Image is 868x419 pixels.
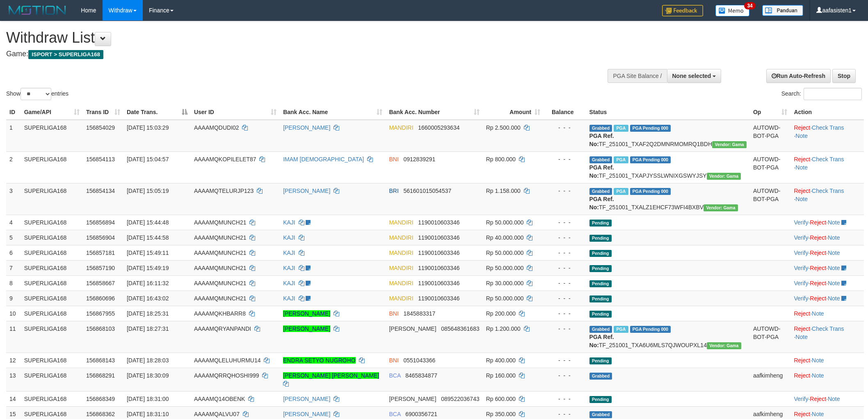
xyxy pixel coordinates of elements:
[589,295,612,302] span: Pending
[828,295,840,302] a: Note
[794,411,810,417] a: Reject
[86,357,115,364] span: 156868143
[544,105,586,120] th: Balance
[6,151,21,183] td: 2
[812,156,844,163] a: Check Trans
[828,396,840,402] a: Note
[547,264,582,272] div: - - -
[21,291,83,306] td: SUPERLIGA168
[486,396,516,402] span: Rp 600.000
[707,173,741,180] span: Vendor URL: https://trx31.1velocity.biz
[127,325,169,332] span: [DATE] 18:27:31
[418,234,459,241] span: Copy 1190010603346 to clipboard
[86,234,115,241] span: 156856904
[86,295,115,302] span: 156860696
[21,183,83,215] td: SUPERLIGA168
[750,368,791,391] td: aafkimheng
[794,295,808,302] a: Verify
[283,250,295,256] a: KAJI
[389,357,398,364] span: BNI
[389,372,400,379] span: BCA
[794,188,810,194] a: Reject
[804,88,862,100] input: Search:
[86,310,115,317] span: 156867955
[127,280,169,286] span: [DATE] 16:11:32
[586,183,750,215] td: TF_251001_TXALZ1EHCF73WFI4BXBV
[127,357,169,364] span: [DATE] 18:28:03
[21,260,83,275] td: SUPERLIGA168
[418,280,459,286] span: Copy 1190010603346 to clipboard
[283,325,330,332] a: [PERSON_NAME]
[6,275,21,291] td: 8
[707,342,741,349] span: Vendor URL: https://trx31.1velocity.biz
[86,280,115,286] span: 156858667
[21,321,83,353] td: SUPERLIGA168
[614,156,628,163] span: Marked by aafchhiseyha
[389,156,398,163] span: BNI
[6,291,21,306] td: 9
[790,368,864,391] td: ·
[547,294,582,302] div: - - -
[795,334,808,340] a: Note
[127,295,169,302] span: [DATE] 16:43:02
[547,395,582,403] div: - - -
[486,124,521,131] span: Rp 2.500.000
[21,230,83,245] td: SUPERLIGA168
[812,372,824,379] a: Note
[83,105,123,120] th: Trans ID: activate to sort column ascending
[283,156,364,163] a: IMAM [DEMOGRAPHIC_DATA]
[586,321,750,353] td: TF_251001_TXA6U6MLS7QJWOUPXL14
[812,124,844,131] a: Check Trans
[486,325,521,332] span: Rp 1.200.000
[589,220,612,227] span: Pending
[614,326,628,333] span: Marked by aafheankoy
[486,188,521,194] span: Rp 1.158.000
[715,5,750,16] img: Button%20Memo.svg
[6,230,21,245] td: 5
[828,234,840,241] a: Note
[283,234,295,241] a: KAJI
[750,105,791,120] th: Op: activate to sort column ascending
[283,295,295,302] a: KAJI
[672,73,711,79] span: None selected
[6,50,571,58] h4: Game:
[21,215,83,230] td: SUPERLIGA168
[123,105,191,120] th: Date Trans.: activate to sort column descending
[810,295,826,302] a: Reject
[589,326,612,333] span: Grabbed
[486,156,516,163] span: Rp 800.000
[283,188,330,194] a: [PERSON_NAME]
[589,411,612,418] span: Grabbed
[790,230,864,245] td: · ·
[283,219,295,226] a: KAJI
[790,260,864,275] td: · ·
[547,234,582,242] div: - - -
[547,249,582,257] div: - - -
[766,69,831,83] a: Run Auto-Refresh
[795,133,808,139] a: Note
[486,265,524,271] span: Rp 50.000.000
[6,321,21,353] td: 11
[86,156,115,163] span: 156854113
[812,188,844,194] a: Check Trans
[389,188,398,194] span: BRI
[486,295,524,302] span: Rp 50.000.000
[194,156,256,163] span: AAAAMQKOPILELET87
[6,105,21,120] th: ID
[630,125,671,132] span: PGA Pending
[283,396,330,402] a: [PERSON_NAME]
[441,396,479,402] span: Copy 089522036743 to clipboard
[608,69,667,83] div: PGA Site Balance /
[418,250,459,256] span: Copy 1190010603346 to clipboard
[21,306,83,321] td: SUPERLIGA168
[810,250,826,256] a: Reject
[586,120,750,152] td: TF_251001_TXAF2Q2DMNRMOMRQ1BDH
[810,265,826,271] a: Reject
[21,120,83,152] td: SUPERLIGA168
[790,151,864,183] td: · ·
[762,5,803,16] img: panduan.png
[6,120,21,152] td: 1
[194,250,247,256] span: AAAAMQMUNCH21
[589,311,612,318] span: Pending
[750,321,791,353] td: AUTOWD-BOT-PGA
